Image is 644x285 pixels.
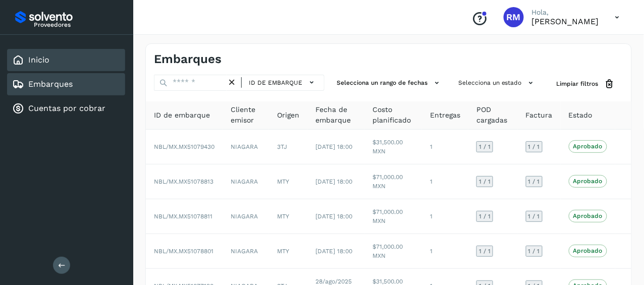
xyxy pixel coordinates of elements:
[430,110,460,121] span: Entregas
[532,8,599,17] p: Hola,
[223,234,269,269] td: NIAGARA
[246,75,320,90] button: ID de embarque
[422,130,468,164] td: 1
[364,234,422,269] td: $71,000.00 MXN
[573,247,603,254] p: Aprobado
[557,79,599,88] span: Limpiar filtros
[269,164,307,199] td: MTY
[532,17,599,26] p: RICARDO MONTEMAYOR
[223,199,269,234] td: NIAGARA
[476,104,510,126] span: POD cargadas
[154,178,213,185] span: NBL/MX.MX51078813
[223,130,269,164] td: NIAGARA
[479,213,491,219] span: 1 / 1
[528,213,540,219] span: 1 / 1
[154,213,212,220] span: NBL/MX.MX51078811
[249,78,302,87] span: ID de embarque
[573,143,603,150] p: Aprobado
[7,97,125,120] div: Cuentas por cobrar
[479,144,491,150] span: 1 / 1
[479,248,491,254] span: 1 / 1
[364,130,422,164] td: $31,500.00 MXN
[7,73,125,95] div: Embarques
[154,143,214,150] span: NBL/MX.MX51079430
[422,164,468,199] td: 1
[573,178,603,185] p: Aprobado
[28,55,49,65] a: Inicio
[333,75,446,91] button: Selecciona un rango de fechas
[315,248,352,255] span: [DATE] 18:00
[315,178,352,185] span: [DATE] 18:00
[479,179,491,185] span: 1 / 1
[315,213,352,220] span: [DATE] 18:00
[315,104,356,126] span: Fecha de embarque
[7,49,125,71] div: Inicio
[528,144,540,150] span: 1 / 1
[269,234,307,269] td: MTY
[28,103,105,113] a: Cuentas por cobrar
[269,130,307,164] td: 3TJ
[454,75,541,91] button: Selecciona un estado
[223,164,269,199] td: NIAGARA
[34,21,121,28] p: Proveedores
[154,110,210,121] span: ID de embarque
[28,79,73,89] a: Embarques
[569,110,593,121] span: Estado
[526,110,553,121] span: Factura
[154,248,213,255] span: NBL/MX.MX51078801
[528,179,540,185] span: 1 / 1
[372,104,414,126] span: Costo planificado
[231,104,261,126] span: Cliente emisor
[422,234,468,269] td: 1
[269,199,307,234] td: MTY
[549,75,623,93] button: Limpiar filtros
[315,143,352,150] span: [DATE] 18:00
[573,212,603,219] p: Aprobado
[364,199,422,234] td: $71,000.00 MXN
[364,164,422,199] td: $71,000.00 MXN
[277,110,299,121] span: Origen
[422,199,468,234] td: 1
[154,52,222,67] h4: Embarques
[528,248,540,254] span: 1 / 1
